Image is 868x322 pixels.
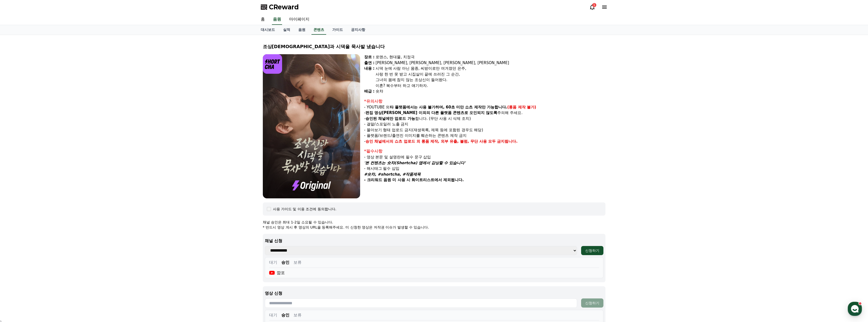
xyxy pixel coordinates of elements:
a: 마이페이지 [285,14,313,25]
p: 채널 승인은 최대 1-2일 소요될 수 있습니다. [263,220,605,225]
a: 공지사항 [347,25,369,35]
button: 신청하기 [581,246,603,255]
strong: 승인 채널에서의 쇼츠 업로드 외 [365,139,420,144]
p: - 결말/스포일러 노출 금지 [364,121,605,127]
div: 1 [592,3,596,7]
strong: 타 플랫폼에서는 사용 불가하며, 60초 미만 쇼츠 제작만 가능합니다. [390,105,507,109]
div: 내용 : [364,66,375,88]
p: - 영상 본문 및 설명란에 필수 문구 삽입 [364,154,605,160]
div: 신청하기 [585,300,599,306]
div: 배급 : [364,88,375,94]
div: 그녀의 몸에 참지 않는 조상신이 들어왔다. [376,77,605,83]
button: 보류 [293,259,302,266]
div: 숏챠 [376,88,605,94]
p: - 플랫폼/브랜드/출연진 이미지를 훼손하는 콘텐츠 제작 금지 [364,133,605,139]
p: 채널 신청 [265,238,603,244]
button: 신청하기 [581,298,603,308]
img: logo [263,54,282,74]
strong: (롱폼 제작 불가) [507,105,536,109]
div: 출연 : [364,60,375,66]
p: * 반드시 영상 게시 후 영상의 URL을 등록해주세요. 미 신청한 영상은 저작권 이슈가 발생할 수 있습니다. [263,225,605,230]
a: 가이드 [328,25,347,35]
p: - YOUTUBE 외 [364,104,605,110]
button: 대기 [269,312,277,318]
span: CReward [269,3,299,11]
div: 사랑 한 번 못 받고 시집살이 끝에 쓰러진 그 순간, [376,71,605,77]
p: - 몰아보기 형태 업로드 금지(재생목록, 제목 등에 포함된 경우도 해당) [364,127,605,133]
div: 신청하기 [585,248,599,253]
a: 콘텐츠 [311,25,326,35]
a: 홈 [257,14,269,25]
strong: 승인된 채널에만 업로드 가능 [365,116,415,121]
em: #숏챠, #shortcha, #작품제목 [364,172,421,177]
strong: 편집 영상[PERSON_NAME] 이외의 [365,110,430,115]
button: 보류 [293,312,302,318]
button: 승인 [281,259,289,266]
div: 시댁 눈에 사람 아닌 몸종, 씨받이로만 여겨졌던 은주, [376,66,605,71]
button: 승인 [281,312,289,318]
div: 사용 가이드 및 이용 조건에 동의합니다. [273,206,337,212]
p: - [364,139,605,144]
em: '본 컨텐츠는 숏챠(Shortcha) 앱에서 감상할 수 있습니다' [364,161,466,165]
strong: 다른 플랫폼 콘텐츠로 오인되지 않도록 [431,110,497,115]
div: *유의사항 [364,98,605,104]
button: 대기 [269,259,277,266]
a: 실적 [279,25,294,35]
div: [PERSON_NAME], [PERSON_NAME], [PERSON_NAME], [PERSON_NAME] [376,60,605,66]
div: 로맨스, 현대물, 치정극 [376,54,605,60]
p: - 해시태그 필수 삽입 [364,166,605,172]
p: 영상 신청 [265,290,603,296]
div: 장르 : [364,54,375,60]
div: 이혼? 복수부터 하고 얘기하자. [376,83,605,89]
div: 깜포 [269,270,285,276]
p: - 주의해 주세요. [364,110,605,116]
strong: 롱폼 제작, 외부 유출, 불펌, 무단 사용 모두 금지됩니다. [421,139,518,144]
a: 음원 [272,14,282,25]
a: 음원 [294,25,309,35]
a: 대시보드 [257,25,279,35]
p: - 합니다. (무단 사용 시 삭제 조치) [364,116,605,122]
a: CReward [261,3,299,11]
div: *필수사항 [364,148,605,154]
a: 1 [589,4,595,10]
img: video [263,54,360,198]
strong: - 크리워드 음원 미 사용 시 화이트리스트에서 제외됩니다. [364,178,464,182]
div: 조상[DEMOGRAPHIC_DATA]과 시댁을 묵사발 냈습니다 [263,43,605,50]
